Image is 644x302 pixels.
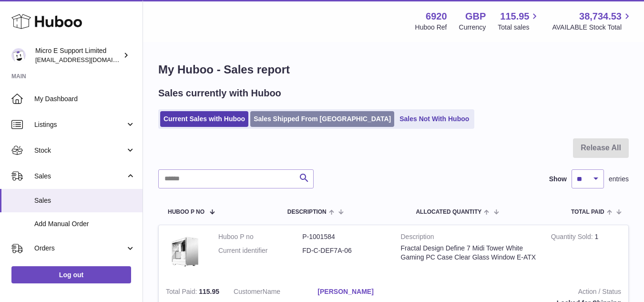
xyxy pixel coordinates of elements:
span: 38,734.53 [579,10,622,23]
a: Current Sales with Huboo [160,111,248,127]
td: 1 [544,225,628,280]
div: Currency [459,23,486,32]
span: Total paid [571,209,604,215]
dt: Current identifier [218,246,302,255]
dt: Huboo P no [218,232,302,241]
span: 115.95 [199,288,219,295]
span: [EMAIL_ADDRESS][DOMAIN_NAME] [35,56,140,63]
img: contact@micropcsupport.com [11,48,26,62]
span: Listings [34,120,125,129]
span: Total sales [498,23,540,32]
a: Log out [11,266,131,283]
span: Sales [34,196,135,205]
div: Huboo Ref [415,23,447,32]
span: Customer [234,288,263,295]
div: Micro E Support Limited [35,46,121,64]
strong: Quantity Sold [551,233,595,243]
a: Sales Shipped From [GEOGRAPHIC_DATA] [250,111,394,127]
div: Fractal Design Define 7 Midi Tower White Gaming PC Case Clear Glass Window E-ATX [401,244,537,262]
span: Huboo P no [168,209,204,215]
dt: Name [234,287,317,299]
span: 115.95 [500,10,529,23]
label: Show [549,175,567,184]
span: Description [287,209,327,215]
span: Orders [34,244,125,253]
span: entries [609,175,629,184]
span: Add Manual Order [34,219,135,229]
img: $_57.JPG [166,232,204,271]
h1: My Huboo - Sales report [158,62,629,77]
strong: GBP [465,10,486,23]
dd: FD-C-DEF7A-06 [302,246,386,255]
span: Stock [34,146,125,155]
a: 38,734.53 AVAILABLE Stock Total [552,10,633,32]
span: ALLOCATED Quantity [416,209,481,215]
dd: P-1001584 [302,232,386,241]
span: AVAILABLE Stock Total [552,23,633,32]
strong: 6920 [426,10,447,23]
strong: Action / Status [416,287,621,299]
span: Sales [34,172,125,181]
a: [PERSON_NAME] [317,287,401,296]
strong: Total Paid [166,288,199,298]
a: 115.95 Total sales [498,10,540,32]
a: Sales Not With Huboo [396,111,472,127]
span: My Dashboard [34,94,135,104]
strong: Description [401,232,537,244]
h2: Sales currently with Huboo [158,87,281,100]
